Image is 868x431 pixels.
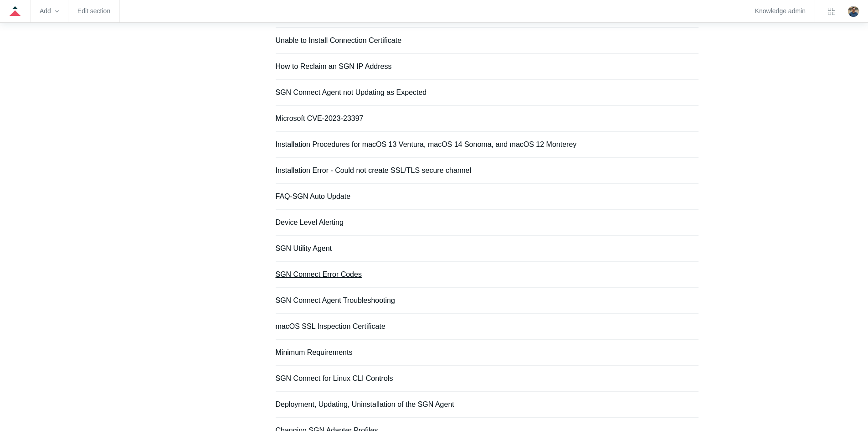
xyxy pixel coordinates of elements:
[276,114,364,122] a: Microsoft CVE-2023-23397
[755,9,806,14] a: Knowledge admin
[276,270,362,278] a: SGN Connect Error Codes
[276,322,385,330] a: macOS SSL Inspection Certificate
[40,9,59,14] zd-hc-trigger: Add
[276,88,427,96] a: SGN Connect Agent not Updating as Expected
[276,140,577,148] a: Installation Procedures for macOS 13 Ventura, macOS 14 Sonoma, and macOS 12 Monterey
[276,62,392,70] a: How to Reclaim an SGN IP Address
[276,400,454,408] a: Deployment, Updating, Uninstallation of the SGN Agent
[276,36,402,44] a: Unable to Install Connection Certificate
[276,166,472,174] a: Installation Error - Could not create SSL/TLS secure channel
[848,6,859,17] img: user avatar
[276,348,353,356] a: Minimum Requirements
[276,296,395,304] a: SGN Connect Agent Troubleshooting
[276,244,332,252] a: SGN Utility Agent
[276,192,351,200] a: FAQ-SGN Auto Update
[848,6,859,17] zd-hc-trigger: Click your profile icon to open the profile menu
[276,218,344,226] a: Device Level Alerting
[77,9,110,14] a: Edit section
[276,374,393,382] a: SGN Connect for Linux CLI Controls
